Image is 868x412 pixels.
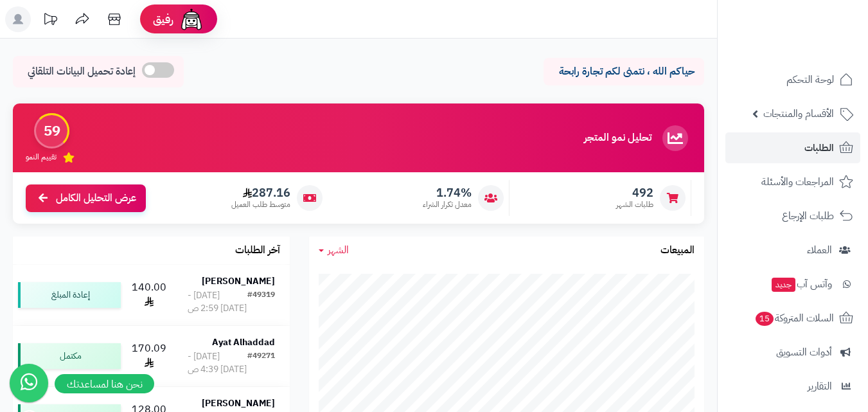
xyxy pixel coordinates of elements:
span: الطلبات [804,139,834,157]
a: التقارير [725,371,860,402]
span: طلبات الإرجاع [782,207,834,225]
span: المراجعات والأسئلة [761,173,834,191]
span: العملاء [807,241,832,259]
a: المراجعات والأسئلة [725,166,860,197]
div: إعادة المبلغ [18,282,121,308]
span: معدل تكرار الشراء [423,199,472,210]
div: [DATE] - [DATE] 2:59 ص [188,289,247,315]
a: تحديثات المنصة [34,6,66,35]
span: أدوات التسويق [776,343,832,361]
span: لوحة التحكم [786,71,834,89]
span: إعادة تحميل البيانات التلقائي [28,64,136,79]
a: أدوات التسويق [725,337,860,368]
strong: [PERSON_NAME] [202,274,275,288]
span: 15 [756,312,774,326]
span: عرض التحليل الكامل [56,191,136,206]
span: متوسط طلب العميل [231,199,290,210]
a: العملاء [725,235,860,265]
a: عرض التحليل الكامل [26,184,146,212]
span: الشهر [328,242,349,258]
td: 140.00 [126,265,173,325]
strong: [PERSON_NAME] [202,397,275,410]
div: #49271 [247,350,275,376]
span: طلبات الشهر [616,199,653,210]
span: التقارير [808,377,832,395]
span: تقييم النمو [26,152,57,163]
a: الطلبات [725,132,860,163]
h3: تحليل نمو المتجر [584,132,651,144]
a: وآتس آبجديد [725,269,860,300]
div: [DATE] - [DATE] 4:39 ص [188,350,247,376]
h3: المبيعات [660,245,695,256]
span: وآتس آب [770,275,832,293]
div: مكتمل [18,343,121,369]
span: 287.16 [231,186,290,200]
div: #49319 [247,289,275,315]
td: 170.09 [126,326,173,386]
a: الشهر [319,243,349,258]
span: جديد [772,278,795,292]
a: لوحة التحكم [725,64,860,95]
span: 492 [616,186,653,200]
span: الأقسام والمنتجات [763,105,834,123]
span: 1.74% [423,186,472,200]
strong: Ayat Alhaddad [212,336,275,349]
span: السلات المتروكة [754,309,834,327]
span: رفيق [153,12,173,27]
a: السلات المتروكة15 [725,303,860,334]
p: حياكم الله ، نتمنى لكم تجارة رابحة [553,64,695,79]
h3: آخر الطلبات [235,245,280,256]
a: طلبات الإرجاع [725,201,860,231]
img: ai-face.png [179,6,204,32]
